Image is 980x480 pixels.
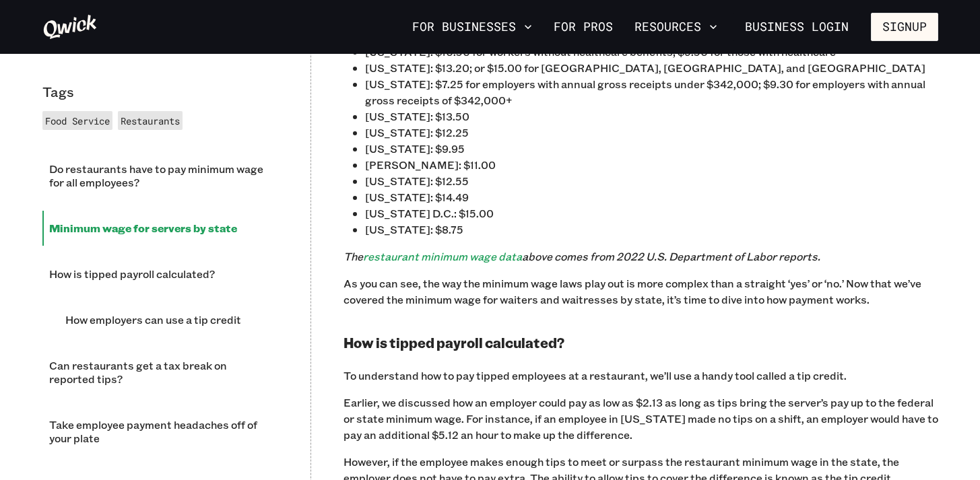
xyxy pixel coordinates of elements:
[365,205,938,221] p: [US_STATE] D.C.: $15.00
[344,335,938,351] h2: How is tipped payroll calculated?
[733,13,860,41] a: Business Login
[407,15,537,38] button: For Businesses
[365,125,938,141] p: [US_STATE]: $12.25
[365,60,938,76] p: [US_STATE]: $13.20; or $15.00 for [GEOGRAPHIC_DATA], [GEOGRAPHIC_DATA], and [GEOGRAPHIC_DATA]
[344,275,938,308] p: As you can see, the way the minimum wage laws play out is more complex than a straight ‘yes’ or ‘...
[871,13,938,41] button: Signup
[42,83,278,100] p: Tags
[365,189,938,205] p: [US_STATE]: $14.49
[42,348,278,397] li: Can restaurants get a tax break on reported tips?
[59,302,278,337] li: How employers can use a tip credit
[365,157,938,173] p: [PERSON_NAME]: $11.00
[365,173,938,189] p: [US_STATE]: $12.55
[365,221,938,238] p: [US_STATE]: $8.75
[629,15,723,38] button: Resources
[344,248,938,265] p: ‍ ‍
[522,249,820,263] i: above comes from 2022 U.S. Department of Labor reports.
[365,108,938,125] p: [US_STATE]: $13.50
[42,256,278,292] li: How is tipped payroll calculated?
[344,368,938,384] p: To understand how to pay tipped employees at a restaurant, we’ll use a handy tool called a tip cr...
[42,407,278,456] li: Take employee payment headaches off of your plate
[121,114,180,127] span: Restaurants
[363,249,522,263] a: restaurant minimum wage data
[42,151,278,200] li: Do restaurants have to pay minimum wage for all employees?
[365,76,938,108] p: [US_STATE]: $7.25 for employers with annual gross receipts under $342,000; $9.30 for employers wi...
[42,211,278,246] li: Minimum wage for servers by state
[344,249,363,263] i: The
[365,141,938,157] p: [US_STATE]: $9.95
[548,15,618,38] a: For Pros
[45,114,110,127] span: Food Service
[344,395,938,443] p: Earlier, we discussed how an employer could pay as low as $2.13 as long as tips bring the server’...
